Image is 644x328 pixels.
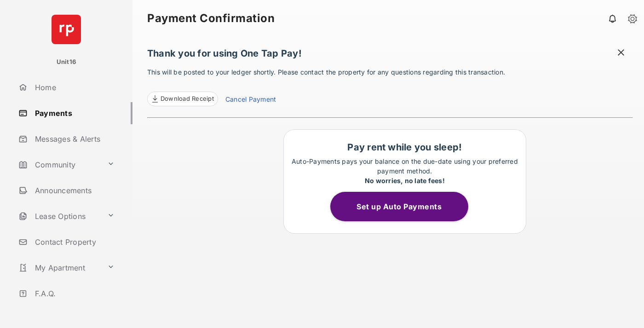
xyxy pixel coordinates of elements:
a: Messages & Alerts [15,128,132,150]
img: svg+xml;base64,PHN2ZyB4bWxucz0iaHR0cDovL3d3dy53My5vcmcvMjAwMC9zdmciIHdpZHRoPSI2NCIgaGVpZ2h0PSI2NC... [52,15,81,44]
a: Announcements [15,179,132,201]
a: Payments [15,102,132,124]
strong: Payment Confirmation [147,13,275,24]
a: Community [15,154,103,176]
a: Cancel Payment [225,94,276,106]
a: F.A.Q. [15,282,132,305]
h1: Pay rent while you sleep! [288,142,521,153]
a: Download Receipt [147,92,218,106]
a: Home [15,76,132,98]
a: Set up Auto Payments [330,202,479,211]
button: Set up Auto Payments [330,192,468,221]
a: Contact Property [15,231,132,253]
a: My Apartment [15,257,103,279]
p: Auto-Payments pays your balance on the due-date using your preferred payment method. [288,156,521,185]
p: Unit16 [57,58,76,67]
div: No worries, no late fees! [288,176,521,185]
span: Download Receipt [161,94,214,104]
a: Lease Options [15,205,103,227]
p: This will be posted to your ledger shortly. Please contact the property for any questions regardi... [147,67,633,106]
h1: Thank you for using One Tap Pay! [147,48,633,63]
